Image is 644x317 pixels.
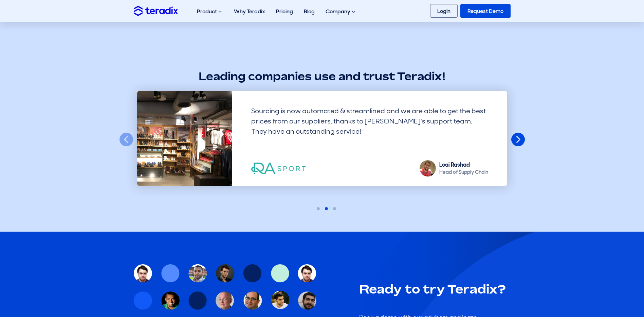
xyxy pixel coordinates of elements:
[311,205,317,211] button: 1 of 3
[320,1,362,22] div: Company
[119,132,134,147] button: Previous
[439,169,488,176] div: Head of Supply Chain
[420,160,436,177] img: Loai Rashad
[319,205,325,211] button: 2 of 3
[460,4,511,18] a: Request Demo
[191,1,228,22] div: Product
[430,4,458,18] a: Login
[251,163,306,174] img: RA Sport
[599,272,634,307] iframe: Chatbot
[134,6,178,16] img: Teradix logo
[328,205,333,211] button: 3 of 3
[511,132,526,147] button: Next
[228,1,271,22] a: Why Teradix
[246,100,494,152] div: Sourcing is now automated & streamlined and we are able to get the best prices from our suppliers...
[134,69,511,84] h2: Leading companies use and trust Teradix!
[359,281,510,297] h2: Ready to try Teradix?
[439,161,488,169] div: Loai Rashad
[298,1,320,22] a: Blog
[271,1,298,22] a: Pricing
